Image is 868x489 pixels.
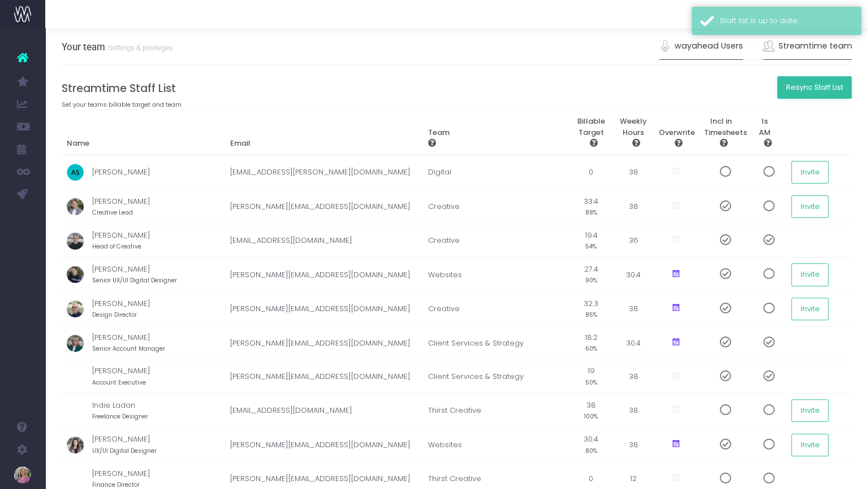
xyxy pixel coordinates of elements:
[92,411,148,421] small: Freelance Designer
[585,274,597,285] small: 90%
[568,155,614,189] td: 0
[568,326,614,360] td: 18.2
[614,110,653,155] th: Weekly Hours
[224,257,422,292] td: [PERSON_NAME][EMAIL_ADDRESS][DOMAIN_NAME]
[224,292,422,326] td: [PERSON_NAME][EMAIL_ADDRESS][DOMAIN_NAME]
[614,257,653,292] td: 30.4
[14,466,31,483] img: images/default_profile_image.png
[614,224,653,257] td: 36
[92,190,224,224] td: [PERSON_NAME]
[614,326,653,360] td: 30.4
[777,76,852,99] button: Resync Staff List
[224,360,422,394] td: [PERSON_NAME][EMAIL_ADDRESS][DOMAIN_NAME]
[422,326,568,360] td: Client Services & Strategy
[614,292,653,326] td: 38
[568,292,614,326] td: 32.3
[791,399,828,422] button: Invite
[614,394,653,428] td: 38
[791,298,828,320] button: Invite
[92,274,177,285] small: Senior UX/UI Digital Designer
[422,190,568,224] td: Creative
[614,155,653,189] td: 38
[585,343,597,353] small: 60%
[568,224,614,257] td: 19.4
[92,445,157,455] small: UX/UI Digital Designer
[422,292,568,326] td: Creative
[62,99,182,109] small: Set your teams billable target and team
[763,33,852,59] a: Streamtime team
[67,436,84,453] img: profile_images
[568,360,614,394] td: 19
[92,479,140,489] small: Finance Director
[62,82,852,95] h4: Streamtime Staff List
[105,41,173,53] small: Settings & privileges
[422,224,568,257] td: Creative
[92,377,146,387] small: Account Executive
[422,360,568,394] td: Client Services & Strategy
[92,207,133,217] small: Creative Lead
[422,155,568,189] td: Digital
[92,292,224,326] td: [PERSON_NAME]
[62,41,173,53] h3: Your team
[720,15,853,27] div: Staff list is up to date.
[422,394,568,428] td: Thirst Creative
[791,161,828,184] button: Invite
[791,195,828,218] button: Invite
[62,110,224,155] th: Name
[653,110,698,155] th: Overwrite
[614,360,653,394] td: 38
[224,190,422,224] td: [PERSON_NAME][EMAIL_ADDRESS][DOMAIN_NAME]
[67,402,84,419] img: profile_images
[92,394,224,428] td: Indie Ladan
[422,110,568,155] th: Team
[568,394,614,428] td: 38
[92,428,224,462] td: [PERSON_NAME]
[92,309,137,319] small: Design Director
[568,190,614,224] td: 33.4
[568,257,614,292] td: 27.4
[585,241,597,251] small: 54%
[92,257,224,292] td: [PERSON_NAME]
[659,33,743,59] a: wayahead Users
[67,233,84,250] img: profile_images
[67,164,84,181] img: profile_images
[568,428,614,462] td: 30.4
[92,326,224,360] td: [PERSON_NAME]
[585,207,597,217] small: 88%
[568,110,614,155] th: Billable Target
[67,300,84,317] img: profile_images
[422,257,568,292] td: Websites
[67,266,84,283] img: profile_images
[67,198,84,215] img: profile_images
[614,428,653,462] td: 38
[585,445,597,455] small: 80%
[224,155,422,189] td: [EMAIL_ADDRESS][PERSON_NAME][DOMAIN_NAME]
[224,428,422,462] td: [PERSON_NAME][EMAIL_ADDRESS][DOMAIN_NAME]
[224,326,422,360] td: [PERSON_NAME][EMAIL_ADDRESS][DOMAIN_NAME]
[92,155,224,189] td: [PERSON_NAME]
[422,428,568,462] td: Websites
[584,411,598,421] small: 100%
[92,224,224,257] td: [PERSON_NAME]
[67,369,84,386] img: profile_images
[224,110,422,155] th: Email
[67,471,84,488] img: profile_images
[92,343,165,353] small: Senior Account Manager
[791,263,828,286] button: Invite
[67,335,84,352] img: profile_images
[224,394,422,428] td: [EMAIL_ADDRESS][DOMAIN_NAME]
[791,434,828,456] button: Invite
[224,224,422,257] td: [EMAIL_ADDRESS][DOMAIN_NAME]
[698,110,744,155] th: Incl in Timesheets
[585,309,597,319] small: 85%
[92,241,141,251] small: Head of Creative
[614,190,653,224] td: 38
[744,110,786,155] th: Is AM
[585,377,597,387] small: 50%
[92,360,224,394] td: [PERSON_NAME]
